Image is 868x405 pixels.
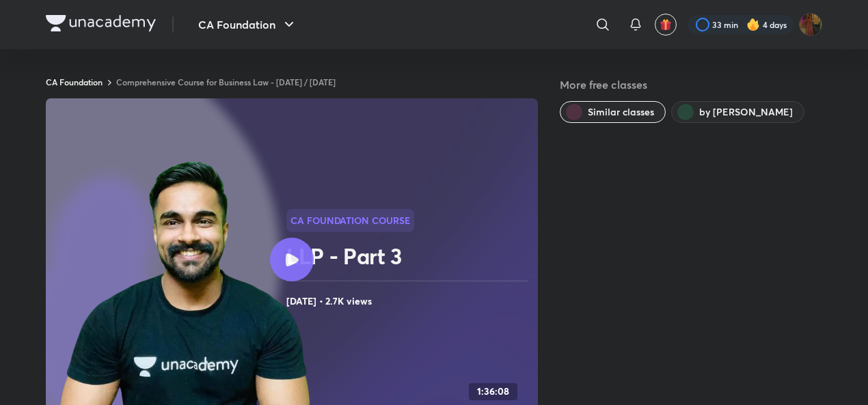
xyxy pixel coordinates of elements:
[46,15,156,31] img: Company Logo
[46,76,103,87] a: CA Foundation
[286,242,532,270] h2: LLP - Part 3
[799,13,822,36] img: gungun Raj
[190,11,306,38] button: CA Foundation
[116,76,336,87] a: Comprehensive Course for Business Law - [DATE] / [DATE]
[560,76,822,93] h5: More free classes
[699,105,793,119] span: by Shantam Gupta
[655,14,677,36] button: avatar
[671,101,804,123] button: by Shantam Gupta
[746,18,760,31] img: streak
[560,101,666,123] button: Similar classes
[286,292,532,310] h4: [DATE] • 2.7K views
[477,386,509,397] h4: 1:36:08
[46,15,156,35] a: Company Logo
[660,18,672,31] img: avatar
[588,105,654,119] span: Similar classes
